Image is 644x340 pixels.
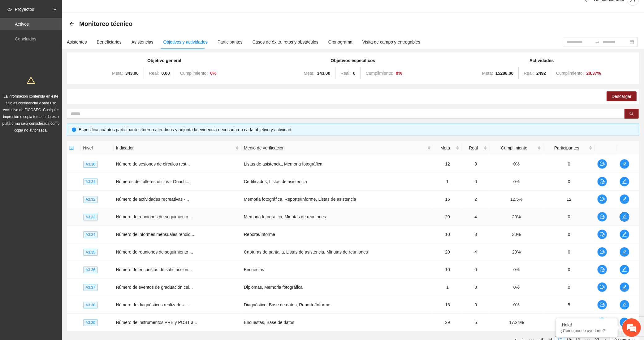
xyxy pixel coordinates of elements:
button: edit [620,229,629,239]
span: A3.30 [83,161,98,168]
span: eye [7,7,12,11]
button: comment [597,212,607,222]
td: 20% [490,208,543,226]
button: edit [620,300,629,310]
td: 29 [433,314,462,331]
td: Certificados, Listas de asistencia [241,173,433,191]
button: edit [620,159,629,169]
td: Memoria fotográfica, Reporte/Informe, Listas de asistencia [241,191,433,208]
span: A3.34 [83,231,98,238]
div: Asistencias [132,39,153,45]
strong: 2492 [536,71,546,76]
button: edit [620,212,629,222]
th: Meta [433,141,462,155]
td: 0 [543,261,595,279]
span: to [595,40,600,44]
strong: Objetivo general [147,58,181,63]
span: Cumplimiento: [366,71,393,76]
td: 30% [490,226,543,243]
button: comment [597,300,607,310]
span: edit [620,267,629,272]
span: A3.39 [83,319,98,326]
span: Monitoreo técnico [79,19,132,29]
div: Back [69,21,74,27]
span: Real [464,145,482,151]
td: 5 [462,314,490,331]
td: 12.5% [490,191,543,208]
button: edit [620,265,629,275]
div: Asistentes [67,39,87,45]
th: Participantes [543,141,595,155]
button: comment [597,265,607,275]
td: 0% [490,296,543,314]
td: 12 [433,155,462,173]
span: Número de encuestas de satisfacción... [116,267,192,272]
span: A3.32 [83,196,98,203]
span: edit [620,302,629,307]
td: 0 [462,173,490,191]
td: 0 [462,261,490,279]
td: Memoria fotográfica, Minutas de reuniones [241,208,433,226]
td: 16 [433,296,462,314]
span: A3.37 [83,284,98,291]
button: edit [620,177,629,187]
div: Participantes [218,39,243,45]
div: ¡Hola! [560,322,613,327]
td: 0 [543,279,595,296]
td: 0 [543,155,595,173]
span: Descargar [612,93,632,100]
button: edit [620,247,629,257]
span: Medio de verificación [244,145,426,151]
td: 20 [433,243,462,261]
div: Objetivos y actividades [163,39,208,45]
td: 4 [462,208,490,226]
span: A3.38 [83,302,98,309]
th: Cumplimiento [490,141,543,155]
td: 5 [543,296,595,314]
span: edit [620,179,629,184]
td: 0% [490,155,543,173]
span: Cumplimiento: [180,71,208,76]
span: A3.35 [83,249,98,256]
button: comment [597,159,607,169]
span: A3.36 [83,267,98,273]
strong: Actividades [529,58,554,63]
span: edit [620,162,629,166]
span: Meta: [482,71,493,76]
th: Medio de verificación [241,141,433,155]
p: ¿Cómo puedo ayudarte? [560,328,613,333]
button: comment [597,229,607,239]
th: Real [462,141,490,155]
button: search [625,109,639,119]
button: comment [597,282,607,292]
strong: 0.00 [162,71,170,76]
span: Real: [524,71,534,76]
span: edit [620,197,629,202]
strong: 0 [353,71,356,76]
strong: 343.00 [317,71,330,76]
strong: Objetivos específicos [331,58,375,63]
div: Cronograma [328,39,352,45]
a: Concluidos [15,36,36,41]
td: 0 [543,226,595,243]
div: Beneficiarios [97,39,122,45]
span: warning [27,76,35,84]
span: search [629,111,634,116]
div: Chatee con nosotros ahora [32,31,104,40]
span: Números de Talleres oficios - Guach... [116,179,189,184]
th: Nivel [81,141,114,155]
button: edit [620,317,629,327]
td: 10 [433,261,462,279]
td: Encuestas, Base de datos [241,314,433,331]
td: 0% [490,261,543,279]
span: Estamos en línea. [36,82,85,145]
span: edit [620,285,629,290]
div: Casos de éxito, retos y obstáculos [253,39,318,45]
span: Cumplimiento [492,145,536,151]
td: Listas de asistencia, Memoria fotográfica [241,155,433,173]
button: Descargar [607,91,637,101]
a: Activos [15,22,29,27]
span: edit [620,320,629,325]
td: 20% [490,243,543,261]
td: 17.24% [490,314,543,331]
